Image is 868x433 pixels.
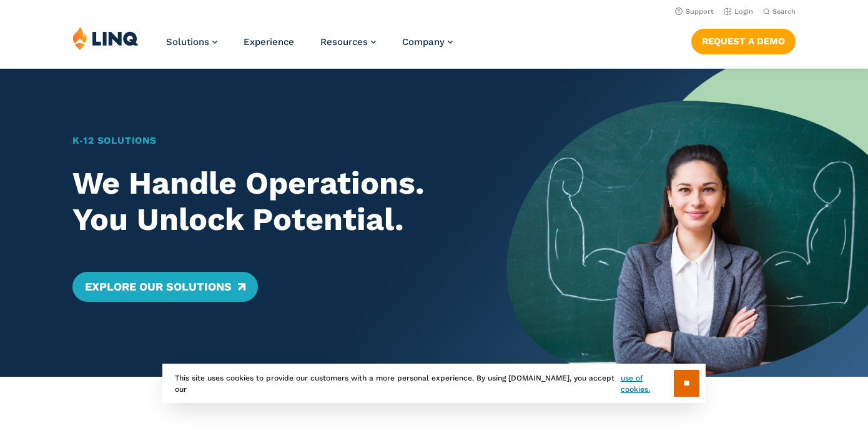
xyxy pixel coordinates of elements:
[402,36,453,47] a: Company
[724,7,753,16] a: Login
[162,364,706,403] div: This site uses cookies to provide our customers with a more personal experience. By using [DOMAIN...
[506,69,868,377] img: Home Banner
[691,29,796,54] a: Request a Demo
[166,26,453,67] nav: Primary Navigation
[244,36,294,47] a: Experience
[72,165,471,237] h2: We Handle Operations. You Unlock Potential.
[675,7,714,16] a: Support
[72,134,471,148] h1: K‑12 Solutions
[166,36,209,47] span: Solutions
[72,272,258,302] a: Explore Our Solutions
[166,36,217,47] a: Solutions
[772,7,796,16] span: Search
[320,36,368,47] span: Resources
[691,26,796,54] nav: Button Navigation
[763,7,796,16] button: Open Search Bar
[621,372,674,395] a: use of cookies.
[72,26,139,50] img: LINQ | K‑12 Software
[320,36,376,47] a: Resources
[402,36,445,47] span: Company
